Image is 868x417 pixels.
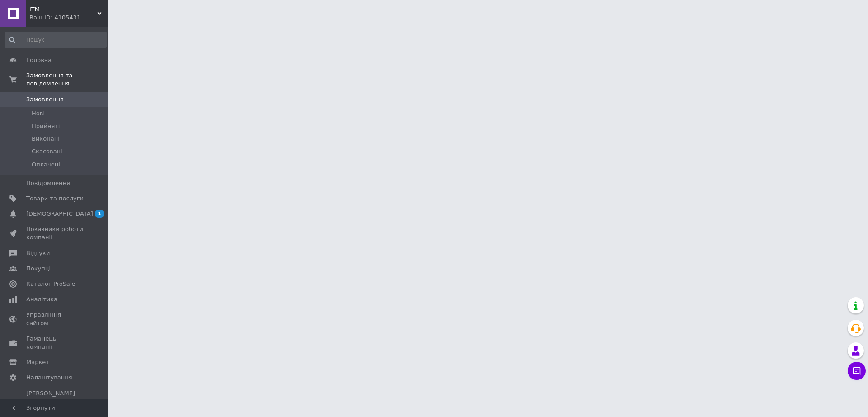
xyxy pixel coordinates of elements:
span: Гаманець компанії [26,335,84,351]
span: Головна [26,56,52,64]
span: Каталог ProSale [26,280,75,288]
span: Замовлення [26,95,64,104]
span: ITM [29,5,97,14]
span: Маркет [26,358,49,366]
div: Ваш ID: 4105431 [29,14,108,22]
span: Управління сайтом [26,311,84,327]
span: Налаштування [26,374,72,382]
span: Повідомлення [26,179,70,187]
span: Замовлення та повідомлення [26,71,108,88]
span: Прийняті [32,122,60,130]
button: Чат з покупцем [848,362,866,380]
span: Показники роботи компанії [26,225,84,242]
span: Товари та послуги [26,194,84,203]
span: Виконані [32,135,60,143]
span: Оплачені [32,161,60,169]
span: Скасовані [32,147,62,156]
span: Аналітика [26,295,57,303]
span: 1 [95,210,104,218]
span: Відгуки [26,249,50,257]
span: Покупці [26,265,51,273]
input: Пошук [5,32,107,48]
span: [DEMOGRAPHIC_DATA] [26,210,93,218]
span: Нові [32,109,45,118]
